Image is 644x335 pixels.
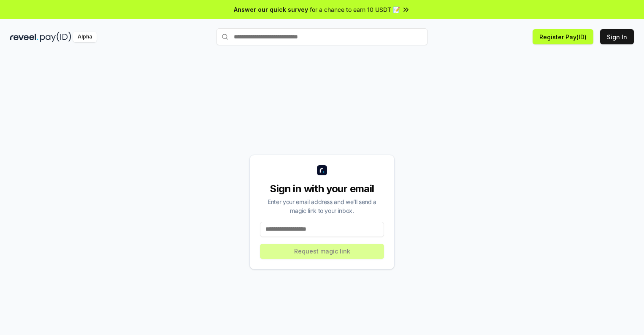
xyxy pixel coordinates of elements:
img: logo_small [317,165,327,175]
button: Sign In [600,29,634,44]
img: reveel_dark [10,32,38,42]
span: Answer our quick survey [234,5,308,14]
div: Enter your email address and we’ll send a magic link to your inbox. [260,197,384,215]
button: Register Pay(ID) [533,29,593,44]
div: Sign in with your email [260,182,384,196]
img: pay_id [40,32,71,42]
div: Alpha [73,32,97,42]
span: for a chance to earn 10 USDT 📝 [310,5,400,14]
